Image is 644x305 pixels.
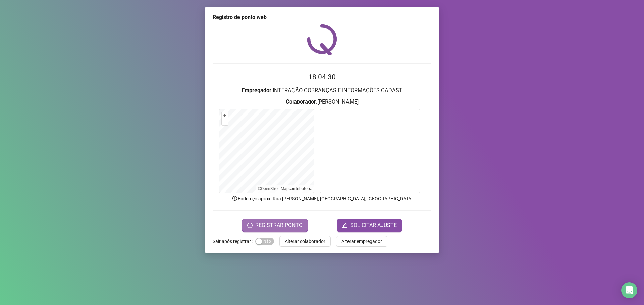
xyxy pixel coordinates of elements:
[213,195,431,202] p: Endereço aprox. : Rua [PERSON_NAME], [GEOGRAPHIC_DATA], [GEOGRAPHIC_DATA]
[261,186,289,191] a: OpenStreetMap
[308,73,336,81] time: 18:04:30
[222,112,228,119] button: +
[285,238,325,245] span: Alterar colaborador
[337,219,402,232] button: editSOLICITAR AJUSTE
[286,99,316,105] strong: Colaborador
[336,236,387,247] button: Alterar empregador
[307,24,337,55] img: QRPoint
[213,98,431,106] h3: : [PERSON_NAME]
[213,13,431,21] div: Registro de ponto web
[222,119,228,125] button: –
[350,221,397,229] span: SOLICITAR AJUSTE
[255,221,303,229] span: REGISTRAR PONTO
[213,86,431,95] h3: : INTERAÇÃO COBRANÇAS E INFORMAÇÕES CADAST
[242,219,308,232] button: REGISTRAR PONTO
[213,236,255,247] label: Sair após registrar
[232,195,238,201] span: info-circle
[241,87,271,94] strong: Empregador
[621,282,637,298] div: Open Intercom Messenger
[247,223,253,228] span: clock-circle
[341,238,382,245] span: Alterar empregador
[258,186,312,191] li: © contributors.
[342,223,347,228] span: edit
[279,236,331,247] button: Alterar colaborador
